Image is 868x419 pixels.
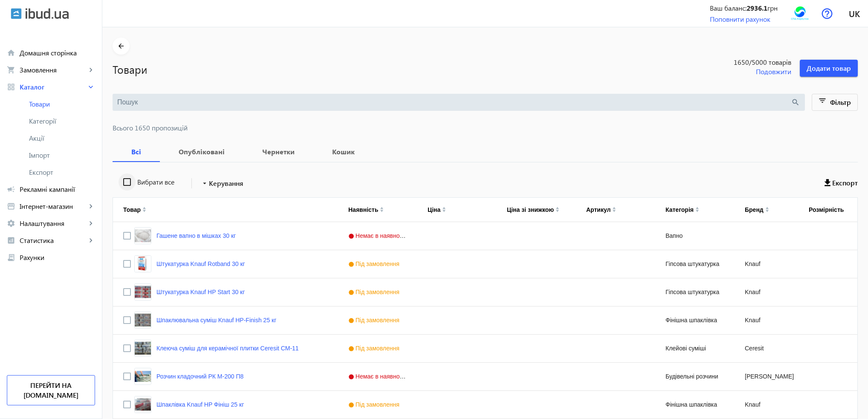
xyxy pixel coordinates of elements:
[113,278,862,306] div: Press SPACE to select this row.
[800,60,858,77] button: Додати товар
[428,206,440,213] div: Ціна
[20,236,87,245] span: Статистика
[749,58,791,67] span: /5000 товарів
[791,98,800,107] mat-icon: search
[849,8,860,19] span: uk
[348,317,402,324] span: Під замовлення
[655,306,735,334] div: Фінішна шпаклівка
[735,335,799,362] div: Ceresit
[825,176,858,191] button: Експорт
[87,66,95,74] mat-icon: keyboard_arrow_right
[695,207,699,209] img: arrow-up.svg
[142,210,146,212] img: arrow-down.svg
[380,207,384,209] img: arrow-up.svg
[348,373,409,380] span: Немає в наявності
[746,3,767,12] b: 2936.1
[123,206,141,213] div: Товар
[113,335,862,363] div: Press SPACE to select this row.
[655,363,735,390] div: Будівельні розчини
[7,253,15,262] mat-icon: receipt_long
[11,8,22,19] img: ibud.svg
[442,210,446,212] img: arrow-down.svg
[698,58,791,67] span: 1650
[29,134,95,142] span: Акції
[710,3,778,13] div: Ваш баланс: грн
[156,232,236,239] a: Гашене вапно в мішках 30 кг
[7,83,15,91] mat-icon: grid_view
[20,49,95,57] span: Домашня сторінка
[29,168,95,176] span: Експорт
[735,391,799,419] div: Knauf
[156,345,299,352] a: Клеюча суміш для керамічної плитки Ceresit СМ-11
[156,401,244,408] a: Шпаклівка Knauf HP Фініш 25 кг
[348,232,409,239] span: Немає в наявності
[442,207,446,209] img: arrow-up.svg
[665,206,694,213] div: Категорія
[113,62,690,77] h1: Товари
[29,117,95,125] span: Категорії
[7,375,95,405] a: Перейти на [DOMAIN_NAME]
[735,250,799,278] div: Knauf
[655,335,735,362] div: Клейові суміші
[117,98,791,107] input: Пошук
[809,206,844,213] div: Розмірність
[790,4,810,23] img: 2426862ac97d1864204461887778409-5f853504c1.png
[20,202,87,211] span: Інтернет-магазин
[556,207,559,209] img: arrow-up.svg
[612,210,616,212] img: arrow-down.svg
[113,222,862,250] div: Press SPACE to select this row.
[7,219,15,228] mat-icon: settings
[7,185,15,194] mat-icon: campaign
[348,401,402,408] span: Під замовлення
[507,206,554,213] div: Ціна зі знижкою
[136,179,174,185] label: Вибрати все
[113,363,862,391] div: Press SPACE to select this row.
[348,289,402,295] span: Під замовлення
[832,178,858,188] span: Експорт
[142,207,146,209] img: arrow-up.svg
[20,83,87,91] span: Каталог
[612,207,616,209] img: arrow-up.svg
[29,151,95,159] span: Імпорт
[87,236,95,245] mat-icon: keyboard_arrow_right
[113,124,858,131] span: Всього 1650 пропозицій
[348,260,402,267] span: Під замовлення
[812,94,858,111] button: Фільтр
[556,210,559,212] img: arrow-down.svg
[7,49,15,57] mat-icon: home
[87,83,95,91] mat-icon: keyboard_arrow_right
[655,278,735,306] div: Гіпсова штукатурка
[20,253,95,262] span: Рахунки
[765,207,769,209] img: arrow-up.svg
[348,345,402,352] span: Під замовлення
[348,206,378,213] div: Наявність
[735,278,799,306] div: Knauf
[20,185,95,194] span: Рекламні кампанії
[765,210,769,212] img: arrow-down.svg
[156,373,243,380] a: Розчин кладочний РК М-200 П8
[87,219,95,228] mat-icon: keyboard_arrow_right
[735,306,799,334] div: Knauf
[822,8,833,19] img: help.svg
[209,178,243,188] span: Керування
[200,179,209,188] mat-icon: arrow_drop_down
[29,100,95,108] span: Товари
[7,236,15,245] mat-icon: analytics
[170,148,233,155] b: Опубліковані
[113,391,862,419] div: Press SPACE to select this row.
[20,66,87,74] span: Замовлення
[26,8,69,19] img: ibud_text.svg
[156,260,245,267] a: Штукатурка Knauf Rotband 30 кг
[156,289,245,295] a: Штукатурка Knauf HP Start 30 кг
[655,391,735,419] div: Фінішна шпаклівка
[380,210,384,212] img: arrow-down.svg
[20,219,87,228] span: Налаштування
[87,202,95,211] mat-icon: keyboard_arrow_right
[695,210,699,212] img: arrow-down.svg
[817,96,829,108] mat-icon: filter_list
[655,222,735,250] div: Вапно
[756,67,791,76] span: Подовжити
[830,98,851,107] span: Фільтр
[254,148,303,155] b: Чернетки
[156,317,276,324] a: Шпаклювальна суміш Knauf HP-Finish 25 кг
